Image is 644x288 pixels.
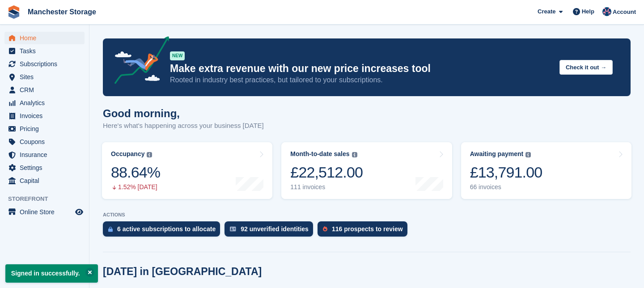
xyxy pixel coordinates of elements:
img: price-adjustments-announcement-icon-8257ccfd72463d97f412b2fc003d46551f7dbcb40ab6d574587a9cd5c0d94... [107,36,169,87]
a: menu [4,110,85,122]
span: Coupons [20,136,73,148]
p: Signed in successfully. [5,264,98,283]
span: Pricing [20,123,73,135]
div: £13,791.00 [470,163,542,182]
a: menu [4,136,85,148]
img: icon-info-grey-7440780725fd019a000dd9b08b2336e03edf1995a4989e88bcd33f0948082b44.svg [352,152,357,157]
span: Tasks [20,45,73,57]
span: Create [538,7,555,16]
h1: Good morning, [103,107,264,119]
a: menu [4,32,85,44]
img: prospect-51fa495bee0391a8d652442698ab0144808aea92771e9ea1ae160a38d050c398.svg [323,226,327,232]
p: ACTIONS [103,212,631,218]
a: Awaiting payment £13,791.00 66 invoices [461,142,631,199]
span: Account [613,8,636,17]
a: Manchester Storage [24,4,100,19]
div: 111 invoices [290,183,363,191]
a: menu [4,148,85,161]
span: Analytics [20,97,73,109]
a: 92 unverified identities [225,221,318,241]
button: Check it out → [559,60,613,75]
a: 6 active subscriptions to allocate [103,221,225,241]
span: Insurance [20,148,73,161]
div: Occupancy [111,150,144,158]
span: Settings [20,161,73,174]
div: 1.52% [DATE] [111,183,160,191]
div: 116 prospects to review [332,225,403,233]
p: Rooted in industry best practices, but tailored to your subscriptions. [170,75,552,85]
img: icon-info-grey-7440780725fd019a000dd9b08b2336e03edf1995a4989e88bcd33f0948082b44.svg [147,152,152,157]
span: CRM [20,84,73,96]
div: 88.64% [111,163,160,182]
img: active_subscription_to_allocate_icon-d502201f5373d7db506a760aba3b589e785aa758c864c3986d89f69b8ff3... [108,226,113,232]
img: verify_identity-adf6edd0f0f0b5bbfe63781bf79b02c33cf7c696d77639b501bdc392416b5a36.svg [230,226,236,232]
a: menu [4,206,85,218]
p: Here's what's happening across your business [DATE] [103,121,264,131]
a: menu [4,123,85,135]
div: Awaiting payment [470,150,524,158]
p: Make extra revenue with our new price increases tool [170,62,552,75]
a: 116 prospects to review [318,221,412,241]
a: menu [4,58,85,70]
a: menu [4,84,85,96]
img: icon-info-grey-7440780725fd019a000dd9b08b2336e03edf1995a4989e88bcd33f0948082b44.svg [525,152,531,157]
a: Preview store [74,207,85,217]
div: 66 invoices [470,183,542,191]
a: menu [4,97,85,109]
img: stora-icon-8386f47178a22dfd0bd8f6a31ec36ba5ce8667c1dd55bd0f319d3a0aa187defe.svg [7,5,21,19]
h2: [DATE] in [GEOGRAPHIC_DATA] [103,266,262,278]
div: 92 unverified identities [241,225,309,233]
div: Month-to-date sales [290,150,349,158]
div: 6 active subscriptions to allocate [117,225,216,233]
span: Help [582,7,594,16]
a: menu [4,71,85,83]
a: menu [4,161,85,174]
span: Invoices [20,110,73,122]
span: Sites [20,71,73,83]
div: NEW [170,51,185,60]
span: Subscriptions [20,58,73,70]
a: menu [4,45,85,57]
a: Month-to-date sales £22,512.00 111 invoices [281,142,452,199]
span: Online Store [20,206,73,218]
a: Occupancy 88.64% 1.52% [DATE] [102,142,272,199]
div: £22,512.00 [290,163,363,182]
span: Capital [20,174,73,187]
span: Storefront [8,195,89,203]
span: Home [20,32,73,44]
a: menu [4,174,85,187]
